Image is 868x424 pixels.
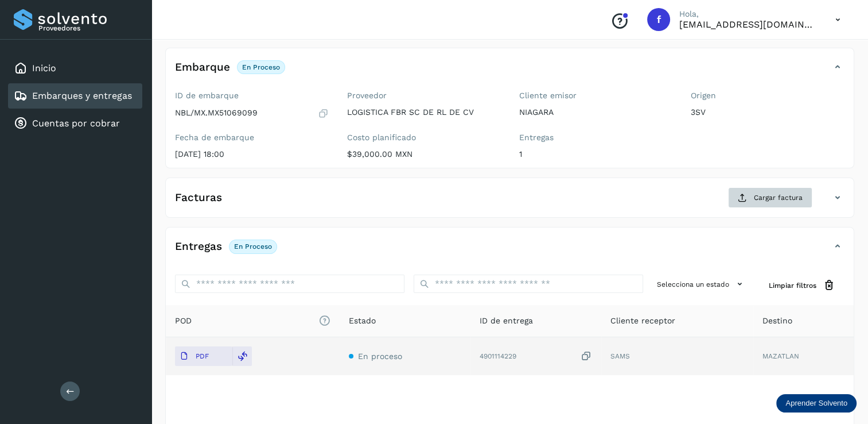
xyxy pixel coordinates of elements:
p: $39,000.00 MXN [347,149,501,159]
span: Cargar factura [754,192,803,203]
a: Cuentas por cobrar [32,118,120,129]
p: [DATE] 18:00 [175,149,329,159]
div: EmbarqueEn proceso [166,57,854,86]
span: Estado [349,315,376,327]
h4: Facturas [175,191,222,205]
p: PDF [196,352,209,360]
p: En proceso [242,63,280,71]
p: 3SV [691,107,844,117]
p: LOGISTICA FBR SC DE RL DE CV [347,107,501,117]
span: POD [175,315,330,327]
h4: Entregas [175,240,222,253]
button: Cargar factura [728,187,812,208]
label: Proveedor [347,91,501,101]
div: Inicio [8,56,142,81]
div: Cuentas por cobrar [8,111,142,136]
a: Embarques y entregas [32,90,132,101]
label: Fecha de embarque [175,133,329,142]
label: Costo planificado [347,133,501,142]
p: 1 [519,149,673,159]
button: Limpiar filtros [760,275,844,296]
button: Selecciona un estado [652,275,750,294]
span: Limpiar filtros [769,280,816,291]
p: facturacion@logisticafbr.com.mx [679,19,817,30]
td: SAMS [601,337,753,375]
div: Embarques y entregas [8,83,142,109]
button: PDF [175,346,232,366]
p: Proveedores [38,24,138,32]
span: Destino [762,315,792,327]
span: ID de entrega [480,315,533,327]
label: Entregas [519,133,673,142]
h4: Embarque [175,61,230,74]
a: Inicio [32,63,56,74]
div: Reemplazar POD [232,346,252,366]
div: FacturasCargar factura [166,187,854,217]
div: EntregasEn proceso [166,237,854,265]
p: NIAGARA [519,107,673,117]
span: Cliente receptor [610,315,675,327]
p: Aprender Solvento [785,399,847,408]
label: Cliente emisor [519,91,673,101]
div: 4901114229 [480,350,592,363]
p: En proceso [234,242,272,250]
div: Aprender Solvento [776,394,857,413]
p: NBL/MX.MX51069099 [175,108,258,118]
label: Origen [691,91,844,101]
label: ID de embarque [175,91,329,101]
td: MAZATLAN [753,337,854,375]
span: En proceso [358,352,402,361]
p: Hola, [679,9,817,19]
